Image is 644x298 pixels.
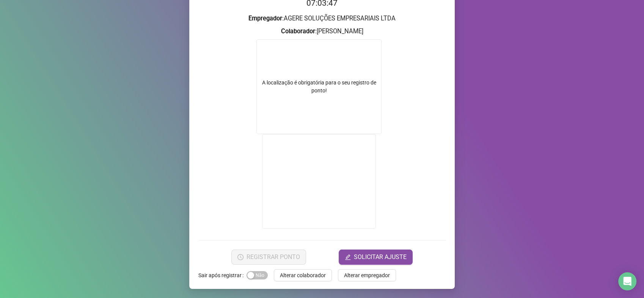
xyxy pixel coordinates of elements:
strong: Colaborador [281,28,315,35]
button: REGISTRAR PONTO [231,250,306,265]
span: Alterar empregador [344,271,390,279]
span: Alterar colaborador [280,271,326,279]
div: A localização é obrigatória para o seu registro de ponto! [257,79,381,95]
div: Open Intercom Messenger [618,272,636,290]
h3: : AGERE SOLUÇÕES EMPRESARIAIS LTDA [198,14,446,23]
span: SOLICITAR AJUSTE [354,253,407,262]
h3: : [PERSON_NAME] [198,27,446,36]
button: Alterar empregador [338,269,396,281]
strong: Empregador [248,15,282,22]
label: Sair após registrar [198,269,247,281]
span: edit [345,254,351,260]
button: Alterar colaborador [274,269,332,281]
button: editSOLICITAR AJUSTE [339,250,413,265]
